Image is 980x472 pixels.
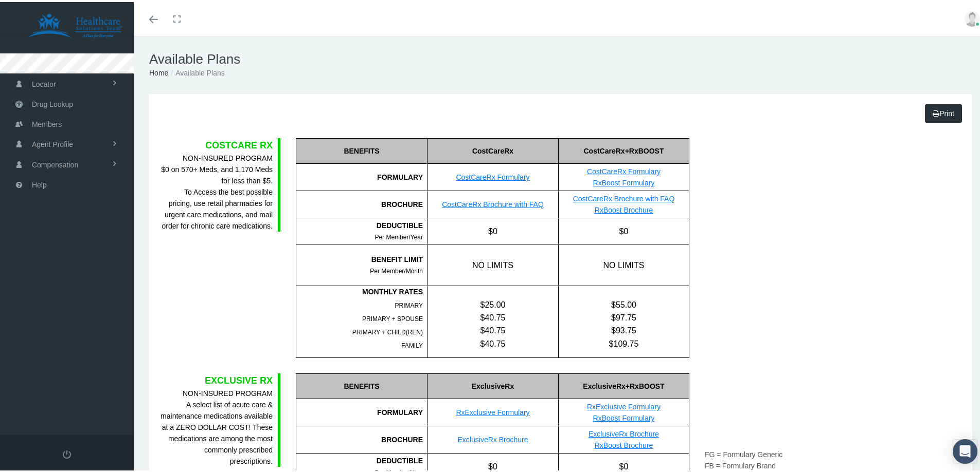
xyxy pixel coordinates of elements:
div: COSTCARE RX [159,136,273,150]
div: $0 on 570+ Meds, and 1,170 Meds for less than $5. To Access the best possible pricing, use retail... [159,150,273,230]
a: CostCareRx Brochure with FAQ [573,193,675,201]
b: NON-INSURED PROGRAM [183,387,273,395]
span: PRIMARY + SPOUSE [362,313,423,320]
b: NON-INSURED PROGRAM [183,152,273,160]
span: Per Member/Year [375,232,423,239]
a: RxExclusive Formulary [587,401,661,409]
div: NO LIMITS [427,242,558,284]
a: Home [149,67,168,75]
a: CostCareRx Formulary [587,165,661,174]
div: $109.75 [559,335,689,348]
div: $0 [558,216,689,242]
h1: Available Plans [149,49,972,65]
a: RxBoost Formulary [593,177,655,185]
span: FG = Formulary Generic [705,448,782,457]
div: FORMULARY [296,397,427,424]
div: BENEFITS [296,136,427,162]
span: FAMILY [401,340,423,347]
div: DEDUCTIBLE [296,218,423,229]
div: $93.75 [559,322,689,335]
div: ExclusiveRx+RxBOOST [558,371,689,397]
div: $97.75 [559,309,689,322]
div: $40.75 [427,322,558,335]
a: ExclusiveRx Brochure [458,433,528,442]
li: Available Plans [168,65,224,77]
a: CostCareRx Formulary [456,171,529,179]
div: BENEFIT LIMIT [296,252,423,263]
a: RxBoost Brochure [595,204,653,212]
div: BENEFITS [296,371,427,397]
div: $25.00 [427,296,558,309]
div: BROCHURE [296,424,427,451]
div: Open Intercom Messenger [953,437,977,462]
div: FORMULARY [296,162,427,189]
div: CostCareRx [427,136,558,162]
div: ExclusiveRx [427,371,558,397]
div: EXCLUSIVE RX [159,371,273,386]
a: Print [925,102,962,121]
div: NO LIMITS [558,242,689,284]
div: $40.75 [427,309,558,322]
div: $40.75 [427,335,558,348]
div: BROCHURE [296,189,427,216]
a: RxBoost Formulary [593,412,655,420]
span: Locator [32,72,56,92]
div: CostCareRx+RxBOOST [558,136,689,162]
span: Members [32,112,62,132]
a: RxBoost Brochure [595,439,653,447]
div: $0 [427,216,558,242]
div: A select list of acute care & maintenance medications available at a ZERO DOLLAR COST! These medi... [159,386,273,465]
a: CostCareRx Brochure with FAQ [442,198,544,206]
a: RxExclusive Formulary [456,406,529,414]
span: PRIMARY + CHILD(REN) [352,327,423,334]
img: user-placeholder.jpg [965,9,980,25]
span: Per Member/Month [370,266,423,273]
div: DEDUCTIBLE [296,453,423,464]
span: FB = Formulary Brand [705,460,776,468]
a: ExclusiveRx Brochure [589,428,659,436]
span: Compensation [32,153,78,173]
span: PRIMARY [395,300,423,307]
span: Help [32,173,47,193]
img: HEALTHCARE SOLUTIONS TEAM, LLC [13,11,137,37]
div: $55.00 [559,296,689,309]
span: Drug Lookup [32,92,73,112]
div: MONTHLY RATES [296,284,423,295]
span: Agent Profile [32,133,73,152]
